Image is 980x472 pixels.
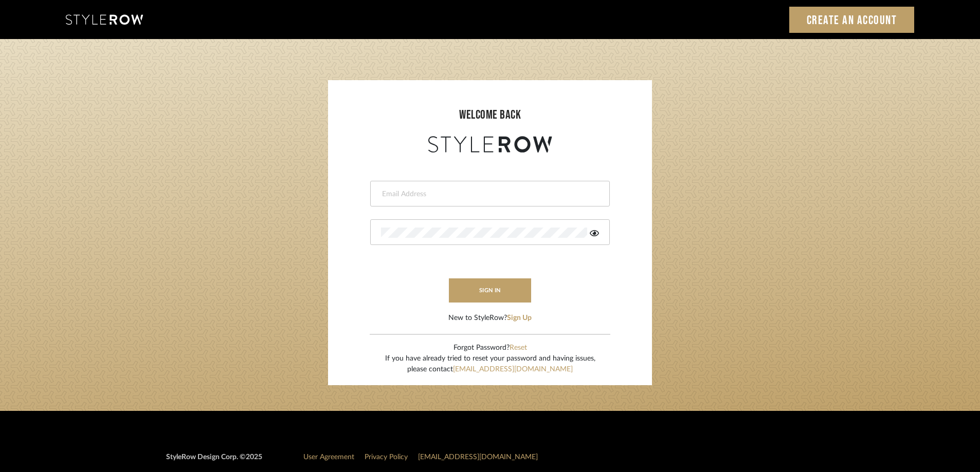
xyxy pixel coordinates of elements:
a: Privacy Policy [365,454,408,461]
a: [EMAIL_ADDRESS][DOMAIN_NAME] [453,366,573,373]
div: StyleRow Design Corp. ©2025 [166,452,262,471]
button: Reset [510,343,527,353]
button: Sign Up [507,313,532,324]
a: User Agreement [303,454,354,461]
a: Create an Account [789,7,915,33]
div: New to StyleRow? [448,313,532,324]
input: Email Address [381,189,596,199]
div: welcome back [338,106,642,124]
div: Forgot Password? [385,343,595,353]
a: [EMAIL_ADDRESS][DOMAIN_NAME] [418,454,538,461]
button: sign in [449,278,531,303]
div: If you have already tried to reset your password and having issues, please contact [385,353,595,375]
